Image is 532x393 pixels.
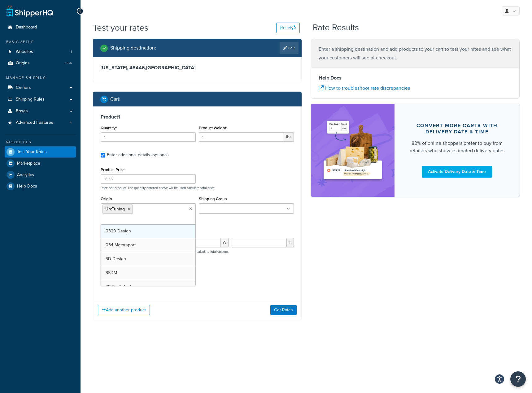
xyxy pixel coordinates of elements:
a: Advanced Features4 [5,117,76,128]
label: Product Weight* [199,126,227,130]
li: Advanced Features [5,117,76,128]
li: Websites [5,46,76,58]
span: Shipping Rules [16,97,45,102]
a: 034 Motorsport [101,238,195,252]
li: Origins [5,58,76,69]
a: Websites1 [5,46,76,58]
h3: Product 1 [101,114,294,120]
img: feature-image-ddt-36eae7f7280da8017bfb280eaccd9c446f90b1fe08728e4019434db127062ab4.png [320,113,385,187]
label: Quantity* [101,126,117,130]
a: 3D Design [101,252,195,266]
div: Manage Shipping [5,75,76,80]
div: Enter additional details (optional) [107,151,168,159]
a: Carriers [5,82,76,93]
div: Basic Setup [5,39,76,45]
label: Shipping Group [199,196,227,201]
p: Enter a shipping destination and add products to your cart to test your rates and see what your c... [319,45,512,62]
h2: Cart : [110,96,120,102]
a: Help Docs [5,181,76,192]
span: 1 [71,49,72,54]
a: Activate Delivery Date & Time [422,166,492,178]
span: 034 Motorsport [106,242,136,248]
button: Get Rates [270,305,297,315]
input: Enter additional details (optional) [101,153,105,158]
a: How to troubleshoot rate discrepancies [319,84,410,92]
button: Reset [276,23,300,33]
a: Marketplace [5,158,76,169]
p: Price per product. The quantity entered above will be used calculate total price. [99,186,295,190]
span: Origins [16,61,30,66]
span: 364 [65,61,72,66]
a: Test Your Rates [5,146,76,158]
span: Carriers [16,85,31,90]
div: Convert more carts with delivery date & time [409,123,505,135]
span: Help Docs [17,184,37,189]
a: Analytics [5,169,76,180]
h2: Rate Results [313,23,359,32]
h1: Test your rates [93,22,148,34]
span: 3D Design [106,256,126,262]
a: Boxes [5,106,76,117]
span: 4 [70,120,72,125]
a: 0320 Design [101,224,195,238]
h4: Help Docs [319,74,512,82]
span: H [287,238,294,247]
div: Resources [5,140,76,145]
button: Open Resource Center [510,371,526,387]
span: Advanced Features [16,120,53,125]
input: 0.00 [199,132,284,142]
input: 0.0 [101,132,196,142]
span: 42 Draft Designs [106,283,138,290]
a: Edit [280,42,299,54]
span: Boxes [16,109,28,114]
label: Origin [101,196,112,201]
span: Websites [16,49,33,54]
a: 42 Draft Designs [101,280,195,294]
label: Product Price [101,167,124,172]
h3: [US_STATE], 48446 , [GEOGRAPHIC_DATA] [101,65,294,71]
span: 3SDM [106,270,117,276]
button: Add another product [98,305,150,315]
p: Dimensions per product. The quantity entered above will be used calculate total volume. [99,249,229,254]
a: Origins364 [5,58,76,69]
span: Dashboard [16,25,37,30]
a: Shipping Rules [5,94,76,105]
span: 0320 Design [106,228,131,234]
span: W [221,238,229,247]
span: Analytics [17,172,34,178]
a: Dashboard [5,22,76,33]
span: Test Your Rates [17,149,47,155]
span: lbs [284,132,294,142]
a: 3SDM [101,266,195,280]
span: UroTuning [105,206,125,212]
div: 82% of online shoppers prefer to buy from retailers who show estimated delivery dates [409,140,505,154]
h2: Shipping destination : [110,45,156,51]
span: Marketplace [17,161,40,166]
